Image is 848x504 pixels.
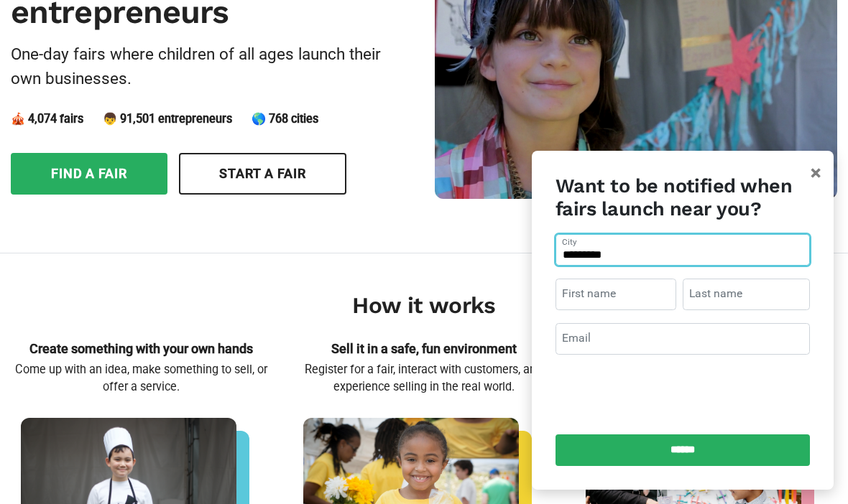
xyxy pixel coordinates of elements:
[252,112,266,126] span: 🌎
[269,112,288,126] span: 768
[293,339,554,358] p: Sell it in a safe, fun environment
[291,112,318,126] span: cities
[28,112,57,126] span: 4,074
[11,42,413,91] div: One-day fairs where children of all ages launch their own businesses.
[811,162,821,185] span: ×
[11,112,25,126] span: 🎪
[293,361,554,396] p: Register for a fair, interact with customers, and experience selling in the real world.
[556,174,810,221] h3: Want to be notified when fairs launch near you?
[11,153,167,195] a: Find a fair
[60,112,83,126] span: fairs
[158,112,232,126] span: entrepreneurs
[11,292,837,319] h2: How it works
[573,368,792,424] iframe: reCAPTCHA
[11,361,272,396] p: Come up with an idea, make something to sell, or offer a service.
[120,112,155,126] span: 91,501
[179,153,346,195] a: Start a fair
[103,112,117,126] span: 👦
[11,339,272,358] p: Create something with your own hands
